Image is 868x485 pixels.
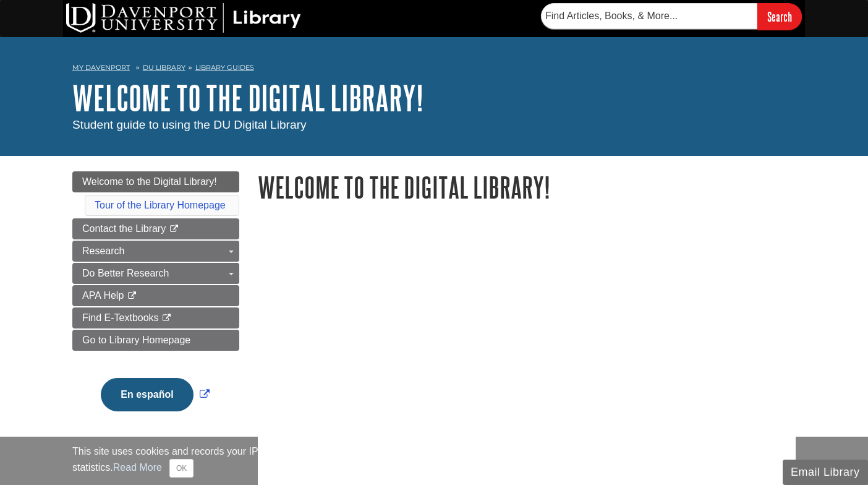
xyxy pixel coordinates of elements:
a: DU Library [143,63,185,72]
span: APA Help [82,290,124,301]
input: Find Articles, Books, & More... [541,3,757,29]
a: Tour of the Library Homepage [95,200,226,210]
a: Contact the Library [72,218,239,239]
i: This link opens in a new window [169,225,179,233]
span: Student guide to using the DU Digital Library [72,118,307,131]
a: APA Help [72,285,239,306]
form: Searches DU Library's articles, books, and more [541,3,802,30]
span: Go to Library Homepage [82,335,190,345]
a: Research [72,241,239,262]
span: Contact the Library [82,223,166,234]
a: My Davenport [72,62,130,73]
a: Welcome to the Digital Library! [72,79,423,117]
span: Research [82,246,124,256]
img: DU Library [66,3,301,33]
a: Library Guides [195,63,254,72]
span: Do Better Research [82,268,169,278]
span: Welcome to the Digital Library! [82,176,217,187]
h1: Welcome to the Digital Library! [258,171,796,203]
button: Email Library [783,460,868,485]
nav: breadcrumb [72,59,796,79]
div: This site uses cookies and records your IP address for usage statistics. Additionally, we use Goo... [72,444,796,478]
div: Guide Page Menu [72,171,239,432]
span: Find E-Textbooks [82,312,159,323]
a: Go to Library Homepage [72,330,239,351]
a: Link opens in new window [98,389,212,400]
button: En español [101,378,193,411]
a: Do Better Research [72,263,239,284]
a: Read More [113,462,162,473]
i: This link opens in a new window [127,292,137,300]
a: Find E-Textbooks [72,307,239,328]
a: Welcome to the Digital Library! [72,171,239,192]
button: Close [169,459,194,478]
i: This link opens in a new window [161,314,172,322]
input: Search [757,3,802,30]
